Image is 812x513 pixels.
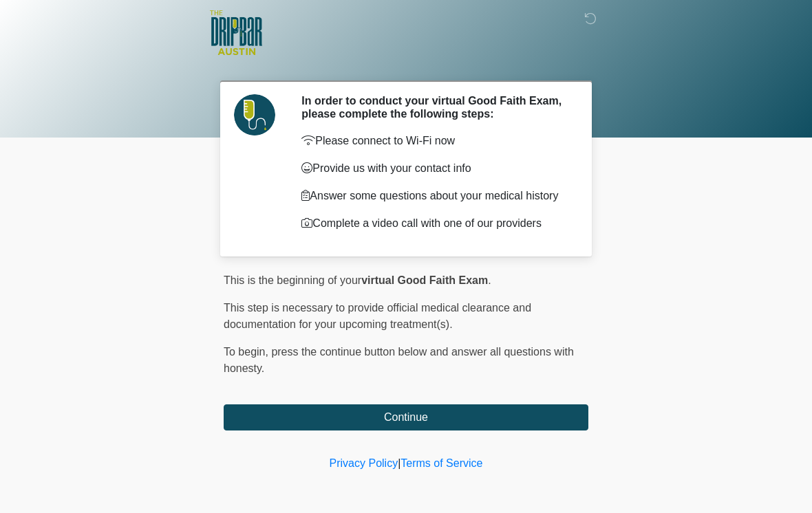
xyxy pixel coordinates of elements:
[224,274,361,286] span: This is the beginning of your
[234,94,275,135] img: Agent Avatar
[224,302,531,330] span: This step is necessary to provide official medical clearance and documentation for your upcoming ...
[224,404,588,430] button: Continue
[301,133,568,149] p: Please connect to Wi-Fi now
[224,346,574,374] span: press the continue button below and answer all questions with honesty.
[301,160,568,177] p: Provide us with your contact info
[488,274,491,286] span: .
[330,457,398,469] a: Privacy Policy
[398,457,400,469] a: |
[210,10,262,55] img: The DRIPBaR - Austin The Domain Logo
[400,457,482,469] a: Terms of Service
[301,188,568,204] p: Answer some questions about your medical history
[301,215,568,232] p: Complete a video call with one of our providers
[224,346,271,358] span: To begin,
[361,274,488,286] strong: virtual Good Faith Exam
[301,94,568,120] h2: In order to conduct your virtual Good Faith Exam, please complete the following steps:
